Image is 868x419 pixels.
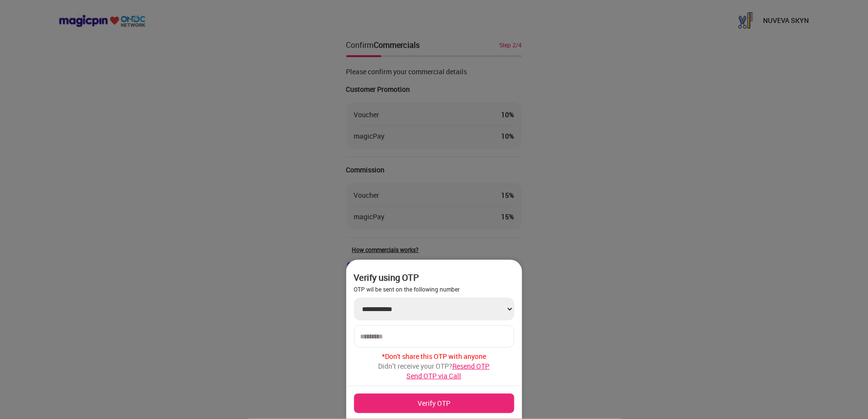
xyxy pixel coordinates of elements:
p: Don't share this OTP with anyone [354,352,514,361]
span: Resend OTP [453,361,490,371]
button: Verify OTP [354,394,514,413]
div: Verify using OTP [354,272,514,283]
p: Didn’t receive your OTP? [354,361,514,371]
span: Send OTP via Call [407,371,462,380]
div: OTP wil be sent on the following number [354,285,514,293]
